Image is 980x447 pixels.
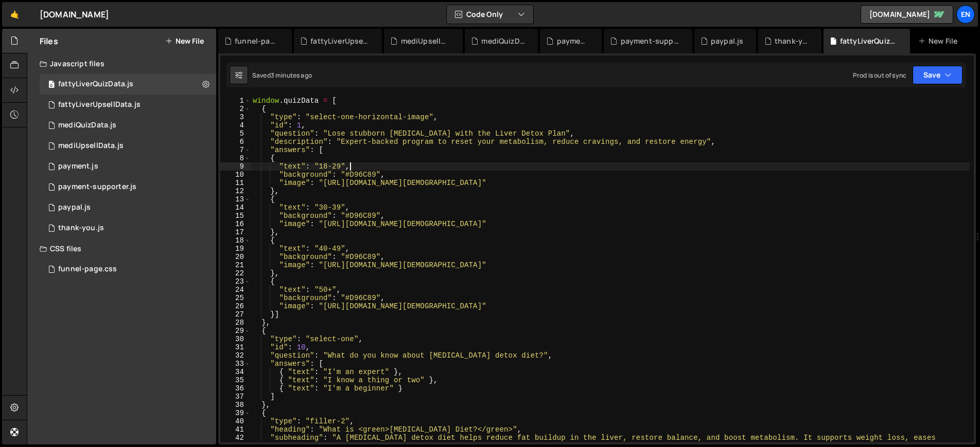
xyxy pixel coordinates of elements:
button: Code Only [447,5,533,24]
div: 8 [220,154,251,162]
div: fattyLiverQuizData.js [58,80,133,89]
div: 17 [220,228,251,236]
div: 26 [220,302,251,310]
div: 4 [220,121,251,129]
div: 16956/46701.js [40,136,216,156]
div: funnel-page.css [235,36,279,46]
div: 16956/46552.js [40,177,216,197]
div: 2 [220,105,251,113]
div: 14 [220,203,251,212]
div: fattyLiverQuizData.js [840,36,898,46]
div: mediUpsellData.js [401,36,451,46]
div: Javascript files [27,53,216,74]
div: 27 [220,310,251,319]
div: 23 [220,277,251,286]
div: payment.js [557,36,590,46]
div: 36 [220,384,251,393]
div: 41 [220,425,251,434]
div: 12 [220,187,251,195]
div: mediQuizData.js [481,36,526,46]
div: 35 [220,376,251,384]
div: payment-supporter.js [58,182,136,192]
button: Save [913,66,962,84]
div: payment-supporter.js [621,36,680,46]
div: 1 [220,97,251,105]
h2: Files [40,35,58,47]
div: 10 [220,171,251,179]
div: New File [918,36,961,46]
div: 18 [220,236,251,245]
div: paypal.js [58,203,91,212]
div: Prod is out of sync [853,71,906,80]
a: [DOMAIN_NAME] [861,5,953,24]
div: 7 [220,146,251,154]
div: 16956/46700.js [40,115,216,136]
div: paypal.js [711,36,743,46]
div: mediQuizData.js [58,121,116,130]
div: 16956/46524.js [40,218,216,238]
div: 6 [220,138,251,146]
button: New File [165,37,204,45]
div: 37 [220,393,251,401]
div: 33 [220,360,251,368]
div: 13 [220,195,251,203]
a: 🤙 [2,2,27,27]
div: 34 [220,368,251,376]
div: 22 [220,269,251,277]
div: 11 [220,179,251,187]
div: 29 [220,327,251,335]
div: 20 [220,253,251,261]
div: 16956/46551.js [40,156,216,177]
div: 16956/47008.css [40,259,216,280]
div: 5 [220,129,251,138]
div: 32 [220,351,251,360]
div: 30 [220,335,251,343]
div: payment.js [58,162,98,171]
div: thank-you.js [58,223,104,233]
div: 28 [220,319,251,327]
div: Saved [252,71,312,80]
div: 38 [220,401,251,409]
div: 25 [220,294,251,302]
div: 3 minutes ago [271,71,312,80]
span: 0 [48,81,55,89]
div: 16956/46565.js [40,95,216,115]
div: 24 [220,286,251,294]
div: fattyLiverUpsellData.js [58,100,141,109]
div: [DOMAIN_NAME] [40,8,109,21]
div: 16956/46550.js [40,197,216,218]
div: 9 [220,162,251,171]
div: fattyLiverUpsellData.js [310,36,370,46]
div: 40 [220,417,251,425]
div: 39 [220,409,251,417]
div: 3 [220,113,251,121]
div: 16 [220,220,251,228]
div: 21 [220,261,251,269]
div: thank-you.js [775,36,809,46]
div: 31 [220,343,251,351]
div: CSS files [27,238,216,259]
div: 16956/46566.js [40,74,216,95]
div: funnel-page.css [58,265,117,274]
div: 19 [220,245,251,253]
div: mediUpsellData.js [58,141,124,151]
div: 15 [220,212,251,220]
a: En [956,5,975,24]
